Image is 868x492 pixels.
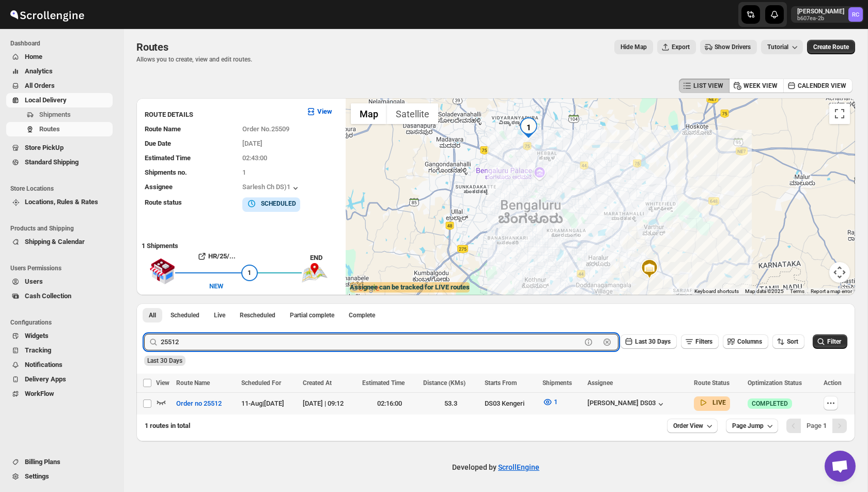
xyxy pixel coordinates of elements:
button: Shipments [6,107,113,122]
span: Order no 25512 [176,398,222,409]
span: COMPLETED [752,399,788,408]
a: Report a map error [811,288,852,294]
span: Rescheduled [240,311,275,319]
button: 1 [536,394,564,410]
span: Delivery Apps [25,375,66,383]
span: Columns [737,338,762,345]
span: [DATE] [242,140,262,147]
span: Estimated Time [145,154,191,162]
span: Optimization Status [748,379,802,387]
span: Create Route [813,43,849,51]
button: All Orders [6,79,113,93]
button: [PERSON_NAME] DS03 [587,399,666,409]
div: DS03 Kengeri [485,398,536,409]
span: Page [807,422,827,429]
span: Billing Plans [25,458,60,466]
p: Developed by [452,462,539,472]
span: Scheduled [171,311,199,319]
button: Notifications [6,358,113,372]
span: Assignee [145,183,173,191]
span: 1 [554,398,557,406]
b: View [317,107,332,115]
span: Scheduled For [241,379,281,387]
span: Shipping & Calendar [25,238,85,245]
img: trip_end.png [302,263,328,283]
button: Sort [772,334,804,349]
span: 1 [247,269,251,276]
a: ScrollEngine [498,463,539,471]
button: Order View [667,419,718,433]
nav: Pagination [786,419,847,433]
button: Show satellite imagery [387,103,438,124]
button: Create Route [807,40,855,54]
button: Map action label [614,40,653,54]
span: Map data ©2025 [745,288,784,294]
span: Starts From [485,379,517,387]
span: Estimated Time [362,379,405,387]
button: Tutorial [761,40,803,54]
button: Columns [723,334,768,349]
span: Order View [673,422,703,430]
span: All [149,311,156,319]
button: Clear [602,337,612,347]
button: Filter [813,334,847,349]
label: Assignee can be tracked for LIVE routes [350,282,470,293]
button: [PERSON_NAME]b607ea-2bRahul Chopra [791,6,864,23]
img: shop.svg [149,251,175,291]
span: Hide Map [621,43,647,51]
span: Assignee [587,379,613,387]
span: Routes [39,125,60,133]
span: Tracking [25,346,51,354]
button: Tracking [6,343,113,358]
button: Page Jump [726,419,778,433]
span: Cash Collection [25,292,71,300]
span: Last 30 Days [147,357,182,364]
span: Page Jump [732,422,764,430]
span: 1 routes in total [145,422,190,429]
b: LIVE [712,399,726,406]
button: LIST VIEW [679,79,730,93]
span: Route status [145,198,182,206]
button: Filters [681,334,719,349]
span: Locations, Rules & Rates [25,198,98,206]
span: Shipments [542,379,572,387]
div: NEW [209,281,223,291]
span: Configurations [10,318,117,327]
span: Shipments [39,111,71,118]
span: Complete [349,311,375,319]
b: HR/25/... [208,252,236,260]
b: SCHEDULED [261,200,296,207]
span: Analytics [25,67,53,75]
button: Map camera controls [829,262,850,283]
div: Sarlesh Ch DS)1 [242,183,301,193]
button: View [300,103,338,120]
button: WorkFlow [6,387,113,401]
button: Widgets [6,329,113,343]
img: Google [348,282,382,295]
button: Cash Collection [6,289,113,303]
span: Partial complete [290,311,334,319]
button: Home [6,50,113,64]
button: Order no 25512 [170,395,228,412]
img: ScrollEngine [8,2,86,27]
button: All routes [143,308,162,322]
span: Export [672,43,690,51]
b: 1 [823,422,827,429]
span: 11-Aug | [DATE] [241,399,284,407]
span: Show Drivers [715,43,751,51]
button: Billing Plans [6,455,113,469]
button: LIVE [698,397,726,408]
span: Sort [787,338,798,345]
text: RC [852,11,859,18]
span: Widgets [25,332,49,340]
span: Live [214,311,225,319]
a: Open this area in Google Maps (opens a new window) [348,282,382,295]
p: b607ea-2b [797,16,844,22]
button: Show street map [351,103,387,124]
span: Route Name [145,125,181,133]
button: Routes [6,122,113,136]
span: 1 [242,168,246,176]
button: Settings [6,469,113,484]
span: Due Date [145,140,171,147]
span: LIST VIEW [693,82,723,90]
